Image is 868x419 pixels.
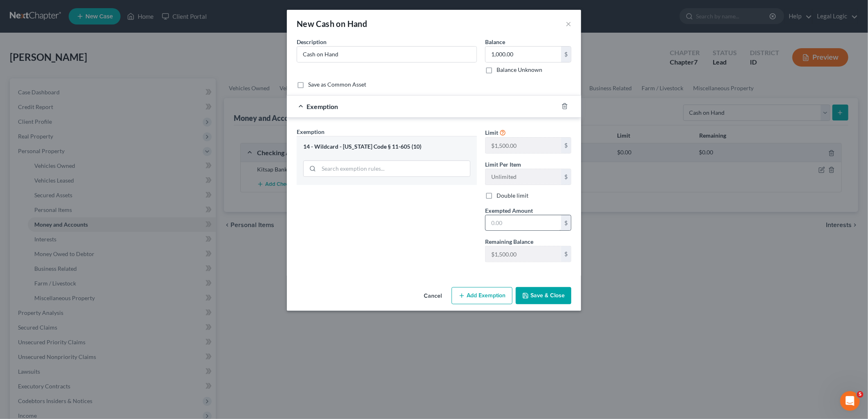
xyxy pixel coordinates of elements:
button: Save & Close [516,287,571,304]
span: Exemption [297,128,324,135]
input: Describe... [297,47,477,62]
label: Double limit [497,192,528,200]
input: 0.00 [485,47,561,62]
span: Exempted Amount [485,207,533,214]
span: 5 [857,391,864,398]
div: 14 - Wildcard - [US_STATE] Code § 11-605 (10) [303,143,470,151]
label: Limit Per Item [485,160,521,169]
label: Balance Unknown [497,66,542,74]
input: -- [485,169,561,185]
button: Cancel [417,288,448,304]
button: Add Exemption [452,287,512,304]
span: Description [297,38,327,45]
div: $ [561,246,571,262]
div: $ [561,215,571,231]
label: Remaining Balance [485,237,533,246]
div: $ [561,47,571,62]
span: Limit [485,129,498,136]
input: Search exemption rules... [319,161,470,176]
div: New Cash on Hand [297,18,367,29]
input: -- [485,246,561,262]
input: 0.00 [485,215,561,231]
span: Exemption [306,103,338,110]
label: Save as Common Asset [308,80,366,89]
input: -- [485,138,561,153]
iframe: Intercom live chat [840,391,860,411]
button: × [566,19,571,29]
div: $ [561,169,571,185]
label: Balance [485,38,505,46]
div: $ [561,138,571,153]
